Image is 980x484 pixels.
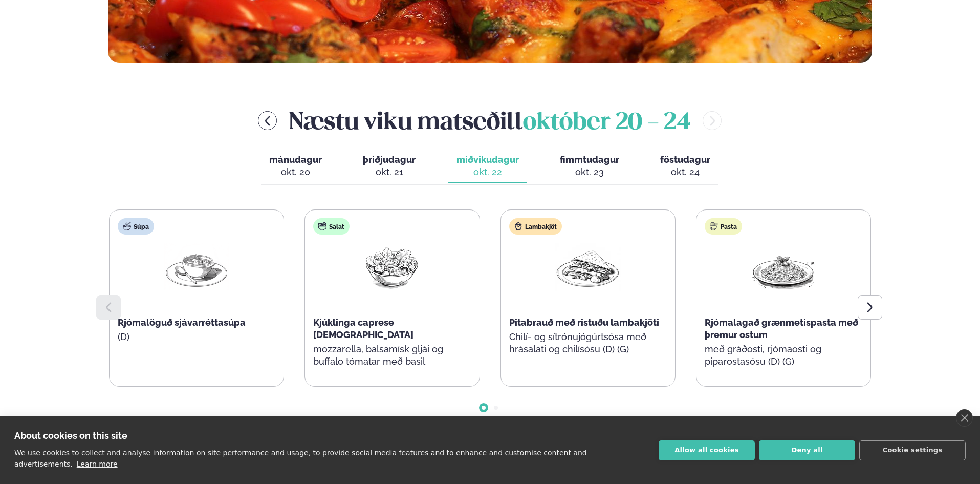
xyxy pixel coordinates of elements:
button: Deny all [759,440,855,460]
div: okt. 20 [269,166,322,178]
strong: About cookies on this site [14,430,127,441]
img: Salad.png [359,243,425,290]
div: Súpa [118,218,154,235]
button: menu-btn-right [703,111,722,130]
span: föstudagur [660,154,710,165]
img: Quesadilla.png [555,243,621,291]
img: salad.svg [318,222,326,230]
p: We use cookies to collect and analyse information on site performance and usage, to provide socia... [14,449,587,468]
span: Go to slide 1 [482,406,486,410]
p: með gráðosti, rjómaosti og piparostasósu (D) (G) [705,343,862,368]
div: Lambakjöt [509,218,562,235]
span: Go to slide 2 [494,406,498,410]
p: Chilí- og sítrónujógúrtsósa með hrásalati og chilísósu (D) (G) [509,331,667,355]
span: fimmtudagur [560,154,619,165]
span: Pitabrauð með ristuðu lambakjöti [509,317,659,328]
button: fimmtudagur okt. 23 [552,150,627,183]
span: mánudagur [269,154,322,165]
p: (D) [118,331,275,343]
button: mánudagur okt. 20 [261,150,330,183]
span: miðvikudagur [456,154,519,165]
div: Pasta [705,218,742,235]
span: október 20 - 24 [523,112,690,134]
div: okt. 21 [363,166,416,178]
a: Learn more [77,460,118,468]
button: menu-btn-left [258,111,277,130]
button: miðvikudagur okt. 22 [448,150,527,183]
div: Salat [313,218,350,235]
img: Lamb.svg [514,222,522,230]
h2: Næstu viku matseðill [289,104,690,137]
span: Rjómalöguð sjávarréttasúpa [118,317,246,328]
a: close [956,409,973,427]
img: Spagetti.png [751,243,816,290]
button: Cookie settings [859,440,966,460]
div: okt. 22 [456,166,519,178]
button: þriðjudagur okt. 21 [355,150,424,183]
p: mozzarella, balsamísk gljái og buffalo tómatar með basil [313,343,471,368]
button: Allow all cookies [659,440,755,460]
button: föstudagur okt. 24 [652,150,718,183]
span: Rjómalagað grænmetispasta með þremur ostum [705,317,858,340]
span: Kjúklinga caprese [DEMOGRAPHIC_DATA] [313,317,413,340]
span: þriðjudagur [363,154,416,165]
div: okt. 23 [560,166,619,178]
img: soup.svg [123,222,131,230]
img: pasta.svg [710,222,718,230]
div: okt. 24 [660,166,710,178]
img: Soup.png [164,243,229,290]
